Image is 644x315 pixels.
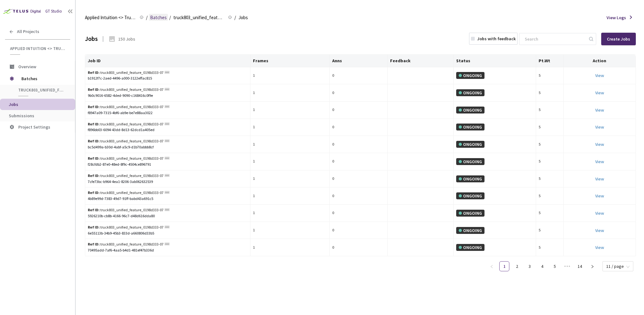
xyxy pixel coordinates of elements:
[550,261,560,271] li: 5
[250,55,330,67] th: Frames
[88,224,163,230] div: truck803_unified_feature_0198d333-07b1-77e6-b12f-14c9c8383005_1755763393315518720_175576341199569...
[456,158,484,165] div: ONGOING
[88,196,248,202] div: 4b89e99d-7383-49d7-91ff-babd43a691c5
[250,222,330,239] td: 1
[88,225,100,229] b: Ref ID:
[521,33,588,45] input: Search
[88,213,248,219] div: 5926210b-cb8b-4166-96c7-d48d616dda80
[477,36,516,42] div: Jobs with feedback
[238,14,248,21] span: Jobs
[595,176,604,182] a: View
[250,119,330,136] td: 1
[85,34,98,43] div: Jobs
[21,72,64,85] span: Batches
[250,136,330,153] td: 1
[88,75,248,81] div: b1912f7c-2aed-4496-a000-3122effac815
[88,179,248,185] div: 7cfe73bc-b964-4ea1-8206-3ab062632539
[45,8,62,14] div: GT Studio
[88,87,100,92] b: Ref ID:
[456,72,484,79] div: ONGOING
[499,261,509,271] li: 1
[88,156,163,162] div: truck803_unified_feature_0198d333-07b1-77e6-b12f-14c9c8383005_1755763393315518720_175576341199569...
[591,265,594,268] span: right
[562,261,572,271] li: Next 5 Pages
[456,244,484,251] div: ONGOING
[525,262,534,271] a: 3
[18,87,65,93] span: truck803_unified_feature_0198d333-07b1-77e6-b12f-14c9c8383005_1755763393315518720_175576341199569...
[330,119,387,136] td: 0
[536,222,564,239] td: 5
[88,173,100,178] b: Ref ID:
[173,14,224,21] span: truck803_unified_feature_0198d333-07b1-77e6-b12f-14c9c8383005_1755763393315518720_175576341199569...
[487,261,497,271] button: left
[595,228,604,233] a: View
[88,70,100,75] b: Ref ID:
[536,170,564,188] td: 5
[88,139,100,143] b: Ref ID:
[456,107,484,113] div: ONGOING
[602,261,633,269] div: Page Size
[454,55,536,67] th: Status
[595,245,604,250] a: View
[456,124,484,130] div: ONGOING
[595,193,604,199] a: View
[330,170,387,188] td: 0
[456,227,484,234] div: ONGOING
[88,122,100,126] b: Ref ID:
[456,210,484,217] div: ONGOING
[536,67,564,85] td: 5
[512,262,522,271] a: 2
[500,262,509,271] a: 1
[330,187,387,205] td: 0
[330,67,387,85] td: 0
[587,261,597,271] button: right
[536,119,564,136] td: 5
[536,239,564,256] td: 5
[388,55,454,67] th: Feedback
[607,14,626,21] span: View Logs
[536,205,564,222] td: 5
[250,187,330,205] td: 1
[595,210,604,216] a: View
[550,262,559,271] a: 5
[88,144,248,150] div: bc5d499a-b30d-4abf-a5c9-d1b70abbb8cf
[88,230,248,236] div: 6e55113b-34b9-45b3-833d-a660806d33b5
[234,14,236,21] li: /
[88,104,163,110] div: truck803_unified_feature_0198d333-07b1-77e6-b12f-14c9c8383005_1755763393315518720_175576341199569...
[595,73,604,78] a: View
[456,89,484,96] div: ONGOING
[536,187,564,205] td: 5
[88,121,163,127] div: truck803_unified_feature_0198d333-07b1-77e6-b12f-14c9c8383005_1755763393315518720_175576341199569...
[587,261,597,271] li: Next Page
[88,127,248,133] div: f896bb03-6094-43dd-8d13-62dcd1a405ed
[85,55,250,67] th: Job ID
[595,90,604,96] a: View
[149,14,168,21] a: Batches
[88,87,163,93] div: truck803_unified_feature_0198d333-07b1-77e6-b12f-14c9c8383005_1755763393315518720_175576341199569...
[88,110,248,116] div: f8947a09-7315-4bf6-ab9e-be7e88aa3022
[18,64,36,69] span: Overview
[536,153,564,170] td: 5
[169,14,171,21] li: /
[330,84,387,102] td: 0
[146,14,148,21] li: /
[330,205,387,222] td: 0
[330,55,387,67] th: Anns
[536,84,564,102] td: 5
[250,170,330,188] td: 1
[18,124,50,130] span: Project Settings
[562,261,572,271] span: •••
[456,192,484,199] div: ONGOING
[536,102,564,119] td: 5
[536,136,564,153] td: 5
[88,156,100,161] b: Ref ID:
[595,141,604,147] a: View
[88,104,100,109] b: Ref ID:
[88,173,163,179] div: truck803_unified_feature_0198d333-07b1-77e6-b12f-14c9c8383005_1755763393315518720_175576341199569...
[85,14,136,21] span: Applied Intuition <> Trucking Cam SemSeg (Road Structures)
[330,102,387,119] td: 0
[88,207,163,213] div: truck803_unified_feature_0198d333-07b1-77e6-b12f-14c9c8383005_1755763393315518720_175576341199569...
[17,29,39,34] span: All Projects
[250,102,330,119] td: 1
